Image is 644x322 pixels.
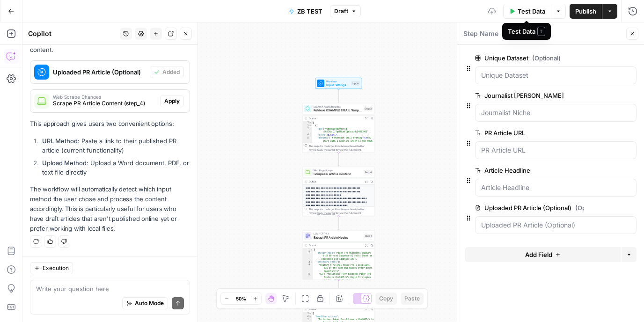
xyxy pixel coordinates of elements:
[303,315,312,318] div: 2
[338,280,339,293] g: Edge from step_1 to step_5
[330,5,361,17] button: Draft
[28,29,117,38] div: Copilot
[303,263,313,272] div: 4
[375,293,397,305] button: Copy
[351,81,359,86] div: Inputs
[309,315,311,318] span: Toggle code folding, rows 2 through 8
[302,78,375,89] div: WorkflowInput SettingsInputs
[326,83,349,88] span: Input Settings
[481,108,630,117] input: Journalist Niche
[310,249,313,251] span: Toggle code folding, rows 1 through 27
[364,170,373,175] div: Step 4
[481,183,630,192] input: Article Headline
[575,203,604,212] span: (Optional)
[309,124,311,127] span: Toggle code folding, rows 2 through 6
[283,4,328,19] button: ZB TEST
[334,7,348,15] span: Draft
[575,7,596,16] span: Publish
[338,216,339,230] g: Edge from step_4 to step_1
[338,89,339,102] g: Edge from start to step_3
[43,264,69,272] span: Execution
[503,4,551,19] button: Test Data
[314,108,362,113] span: Retrieve EXAMPLE EMAIL Template
[314,232,363,235] span: LLM · GPT-4.1
[338,153,339,166] g: Edge from step_3 to step_4
[53,95,156,99] span: Web Scrape Changes
[40,136,190,155] li: : Paste a link to their published PR article (current functionality)
[518,7,545,16] span: Test Data
[309,312,311,315] span: Toggle code folding, rows 1 through 9
[160,95,184,107] button: Apply
[302,103,375,153] div: Search Knowledge BaseRetrieve EXAMPLE EMAIL TemplateStep 3Output[ { "id":"vsdid:6500090:rid :C627...
[303,127,312,133] div: 3
[481,146,630,155] input: PR Article URL
[309,307,362,311] div: Output
[42,137,78,145] strong: URL Method
[465,247,621,262] button: Add Field
[40,158,190,177] li: : Upload a Word document, PDF, or text file directly
[475,53,584,63] label: Unique Dataset
[303,273,313,282] div: 5
[303,249,313,251] div: 1
[53,99,156,108] span: Scrape PR Article Content (step_4)
[122,297,168,309] button: Auto Mode
[303,137,312,313] div: 5
[135,299,164,307] span: Auto Mode
[364,107,373,111] div: Step 3
[314,105,362,109] span: Search Knowledge Base
[314,168,362,172] span: Web Page Scrape
[303,133,312,136] div: 4
[532,53,561,63] span: (Optional)
[310,261,313,263] span: Toggle code folding, rows 3 through 7
[150,66,184,78] button: Added
[164,97,180,105] span: Apply
[30,184,190,234] p: The workflow will automatically detect which input method the user chose and process the content ...
[162,68,180,76] span: Added
[303,121,312,124] div: 1
[364,234,373,238] div: Step 1
[309,180,362,183] div: Output
[317,212,335,214] span: Copy the output
[475,203,584,212] label: Uploaded PR Article (Optional)
[404,294,420,303] span: Paste
[525,250,552,259] span: Add Field
[314,172,362,176] span: Scrape PR Article Content
[309,243,362,247] div: Output
[481,71,630,80] input: Unique Dataset
[537,27,545,36] span: T
[42,159,87,167] strong: Upload Method
[303,251,313,260] div: 2
[475,128,584,138] label: PR Article URL
[302,230,375,280] div: LLM · GPT-4.1Extract PR Article HooksStep 1Output{ "primary_hook":"Poker Pro Outsmarts ChatGPT -5...
[30,119,190,129] p: This approach gives users two convenient options:
[236,295,246,302] span: 50%
[317,148,335,151] span: Copy the output
[326,80,349,83] span: Workflow
[53,67,146,77] span: Uploaded PR Article (Optional)
[30,262,73,274] button: Execution
[401,293,424,305] button: Paste
[314,235,363,240] span: Extract PR Article Hooks
[303,261,313,263] div: 3
[475,166,584,175] label: Article Headline
[309,144,373,152] div: This output is too large & has been abbreviated for review. to view the full content.
[309,121,311,124] span: Toggle code folding, rows 1 through 7
[309,117,362,120] div: Output
[508,27,545,36] div: Test Data
[570,4,602,19] button: Publish
[309,207,373,215] div: This output is too large & has been abbreviated for review. to view the full content.
[481,220,630,230] input: Uploaded PR Article (Optional)
[303,312,312,315] div: 1
[303,124,312,127] div: 2
[297,7,322,16] span: ZB TEST
[475,91,584,100] label: Journalist [PERSON_NAME]
[379,294,393,303] span: Copy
